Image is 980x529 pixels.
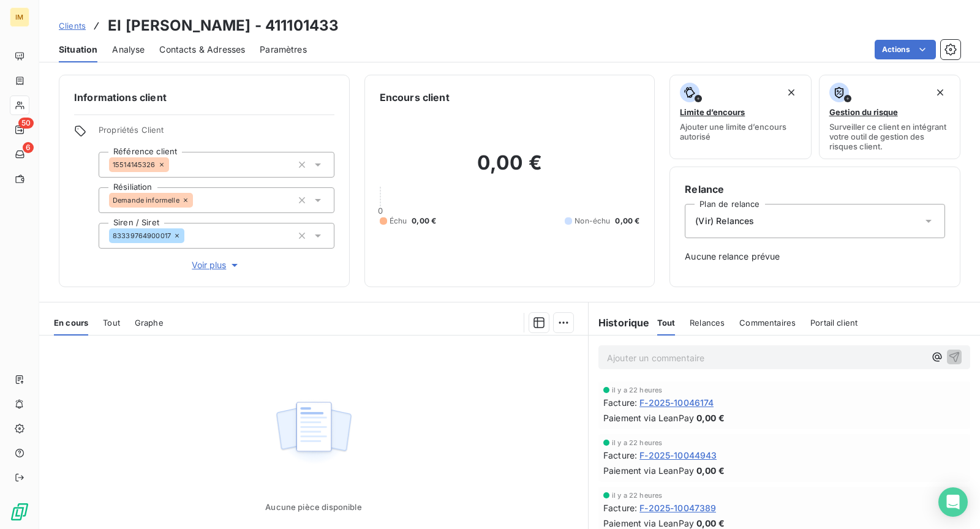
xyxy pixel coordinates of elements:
[274,395,353,471] img: Empty state
[192,259,241,271] span: Voir plus
[10,502,29,522] img: Logo LeanPay
[603,396,637,409] span: Facture :
[113,232,171,239] span: 83339764900017
[380,90,450,105] h6: Encours client
[113,161,156,168] span: 15514145326
[685,250,945,263] span: Aucune relance prévue
[603,411,694,424] span: Paiement via LeanPay
[639,449,717,462] span: F-2025-10044943
[829,107,898,117] span: Gestion du risque
[23,142,34,153] span: 6
[159,43,245,56] span: Contacts & Adresses
[603,449,637,462] span: Facture :
[169,159,179,170] input: Ajouter une valeur
[615,216,639,227] span: 0,00 €
[938,487,968,517] div: Open Intercom Messenger
[99,258,334,272] button: Voir plus
[810,318,858,328] span: Portail client
[639,396,714,409] span: F-2025-10046174
[696,464,725,477] span: 0,00 €
[59,43,97,56] span: Situation
[108,15,339,37] h3: EI [PERSON_NAME] - 411101433
[135,318,164,328] span: Graphe
[265,502,361,512] span: Aucune pièce disponible
[680,107,745,117] span: Limite d’encours
[603,464,694,477] span: Paiement via LeanPay
[184,230,194,241] input: Ajouter une valeur
[639,501,716,514] span: F-2025-10047389
[603,501,637,514] span: Facture :
[378,206,383,216] span: 0
[819,75,960,159] button: Gestion du risqueSurveiller ce client en intégrant votre outil de gestion des risques client.
[875,40,936,59] button: Actions
[380,151,640,187] h2: 0,00 €
[612,386,662,394] span: il y a 22 heures
[10,120,29,140] a: 50
[390,216,407,227] span: Échu
[739,318,796,328] span: Commentaires
[696,411,725,424] span: 0,00 €
[113,197,179,204] span: Demande informelle
[18,118,34,129] span: 50
[695,215,754,227] span: (Vir) Relances
[74,90,334,105] h6: Informations client
[829,122,950,151] span: Surveiller ce client en intégrant votre outil de gestion des risques client.
[669,75,811,159] button: Limite d’encoursAjouter une limite d’encours autorisé
[103,318,120,328] span: Tout
[112,43,145,56] span: Analyse
[10,7,29,27] div: IM
[589,315,650,330] h6: Historique
[680,122,801,141] span: Ajouter une limite d’encours autorisé
[612,439,662,446] span: il y a 22 heures
[59,20,86,32] a: Clients
[54,318,88,328] span: En cours
[260,43,307,56] span: Paramètres
[10,144,29,164] a: 6
[690,318,725,328] span: Relances
[59,21,86,31] span: Clients
[193,195,203,206] input: Ajouter une valeur
[685,182,945,197] h6: Relance
[99,125,334,142] span: Propriétés Client
[575,216,610,227] span: Non-échu
[612,492,662,499] span: il y a 22 heures
[657,318,676,328] span: Tout
[412,216,436,227] span: 0,00 €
